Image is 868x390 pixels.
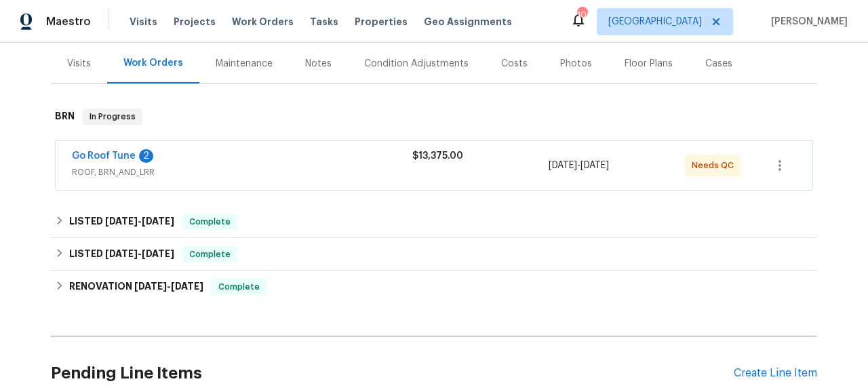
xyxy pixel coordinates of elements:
span: [DATE] [142,216,174,226]
div: Photos [560,57,592,71]
h6: LISTED [69,246,174,262]
span: [DATE] [142,249,174,258]
span: Work Orders [232,15,294,28]
span: - [134,281,203,291]
div: Cases [705,57,732,71]
div: LISTED [DATE]-[DATE]Complete [51,238,817,271]
span: Geo Assignments [424,15,512,28]
div: Maintenance [216,57,273,71]
h6: RENOVATION [69,279,203,295]
span: Projects [174,15,216,28]
span: [DATE] [171,281,203,291]
h6: BRN [55,109,75,125]
span: - [105,216,174,226]
div: Costs [501,57,528,71]
span: [DATE] [105,249,138,258]
span: Complete [213,280,265,294]
span: Properties [355,15,408,28]
span: [DATE] [549,161,577,170]
span: [DATE] [134,281,167,291]
span: Needs QC [692,159,739,172]
span: [DATE] [105,216,138,226]
div: RENOVATION [DATE]-[DATE]Complete [51,271,817,303]
span: Complete [184,248,236,261]
div: BRN In Progress [51,95,817,138]
div: 106 [577,8,587,22]
span: In Progress [84,110,141,123]
span: Complete [184,215,236,229]
div: Condition Adjustments [364,57,469,71]
span: Visits [130,15,157,28]
h6: LISTED [69,214,174,230]
span: - [549,159,609,172]
span: - [105,249,174,258]
div: Create Line Item [734,367,817,380]
div: Notes [305,57,332,71]
div: Floor Plans [625,57,673,71]
span: [DATE] [580,161,609,170]
a: Go Roof Tune [72,151,136,161]
div: 2 [139,149,153,163]
div: LISTED [DATE]-[DATE]Complete [51,206,817,238]
div: Visits [67,57,91,71]
span: ROOF, BRN_AND_LRR [72,165,412,179]
span: Tasks [310,17,338,26]
span: Maestro [46,15,91,28]
div: Work Orders [123,56,183,70]
span: [GEOGRAPHIC_DATA] [608,15,702,28]
span: [PERSON_NAME] [766,15,848,28]
span: $13,375.00 [412,151,463,161]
